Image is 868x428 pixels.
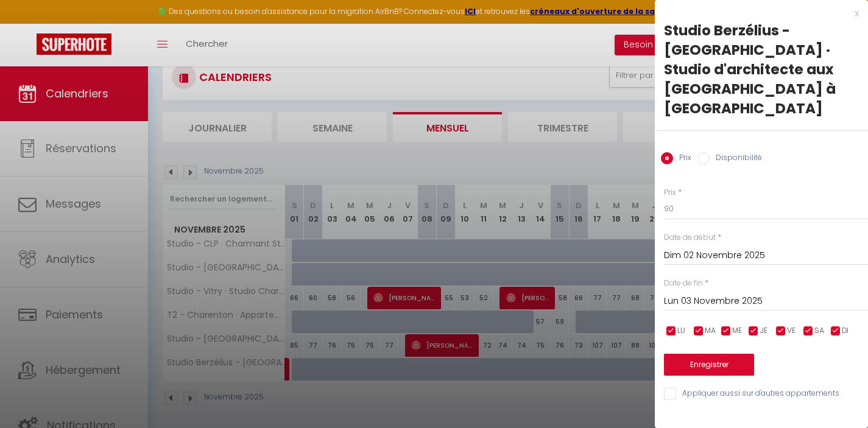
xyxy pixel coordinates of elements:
span: LU [677,325,685,337]
span: MA [705,325,716,337]
button: Ouvrir le widget de chat LiveChat [10,5,46,41]
span: JE [760,325,767,337]
span: ME [732,325,742,337]
span: VE [787,325,796,337]
label: Date de début [664,232,716,244]
label: Prix [673,152,691,166]
label: Prix [664,187,676,198]
div: Studio Berzélius - [GEOGRAPHIC_DATA] · Studio d'architecte aux [GEOGRAPHIC_DATA] à [GEOGRAPHIC_DATA] [664,21,859,118]
label: Date de fin [664,278,703,289]
div: x [655,6,859,21]
span: DI [842,325,849,337]
label: Disponibilité [710,152,762,166]
span: SA [814,325,824,337]
button: Enregistrer [664,354,754,376]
